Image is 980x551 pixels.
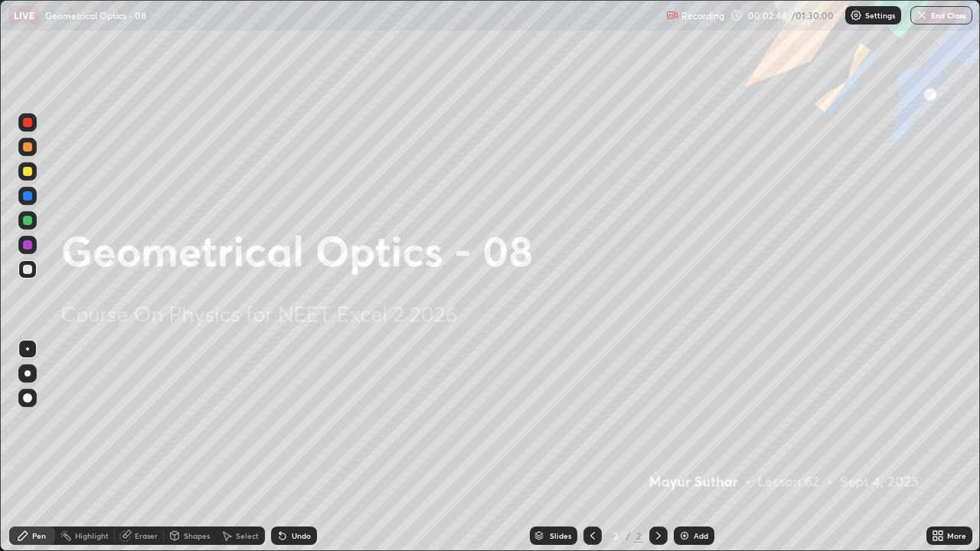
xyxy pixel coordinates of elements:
div: Add [694,532,708,540]
div: Pen [32,532,46,540]
img: end-class-cross [916,9,928,21]
div: Eraser [135,532,158,540]
p: LIVE [14,9,34,21]
div: Select [236,532,259,540]
div: Slides [550,532,571,540]
div: / [626,531,631,540]
div: More [947,532,966,540]
div: Highlight [75,532,109,540]
p: Geometrical Optics - 08 [45,9,146,21]
div: Undo [292,532,311,540]
img: add-slide-button [678,530,691,542]
div: 2 [608,531,623,540]
div: 2 [634,529,643,543]
div: Shapes [184,532,210,540]
p: Recording [681,10,724,21]
img: recording.375f2c34.svg [666,9,678,21]
img: class-settings-icons [850,9,862,21]
button: End Class [910,6,972,24]
p: Settings [865,11,895,19]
